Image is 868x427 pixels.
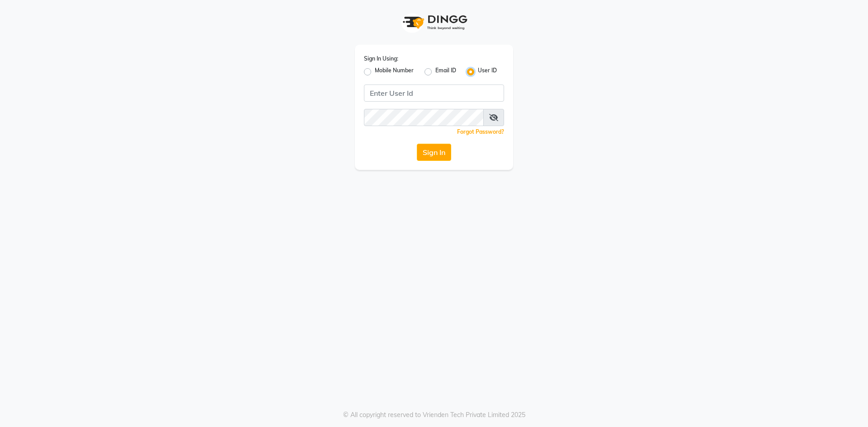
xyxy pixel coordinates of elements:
img: logo1.svg [398,9,470,36]
a: Forgot Password? [457,128,504,135]
label: Sign In Using: [364,55,398,63]
button: Sign In [417,144,451,161]
label: Mobile Number [375,66,414,77]
label: User ID [478,66,497,77]
label: Email ID [435,66,456,77]
input: Username [364,109,484,126]
input: Username [364,84,504,102]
